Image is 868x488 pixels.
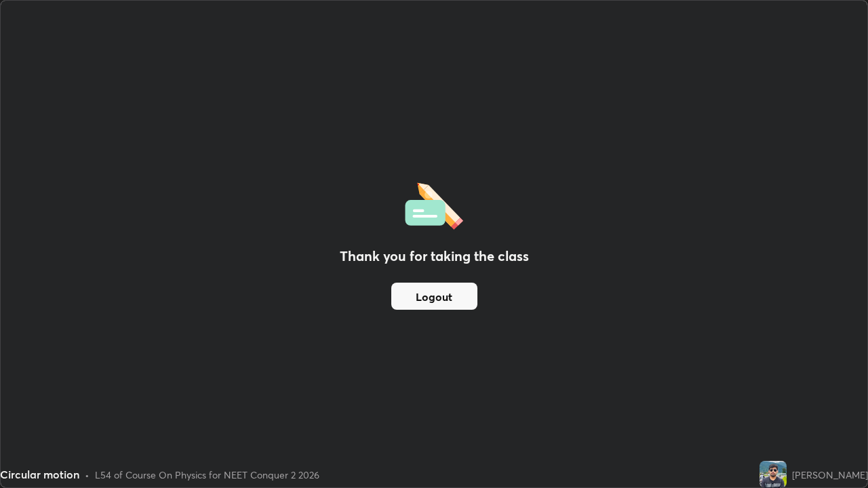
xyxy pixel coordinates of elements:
[405,178,463,230] img: offlineFeedback.1438e8b3.svg
[792,468,868,482] div: [PERSON_NAME]
[759,461,787,488] img: b94a4ccbac2546dc983eb2139155ff30.jpg
[95,468,319,482] div: L54 of Course On Physics for NEET Conquer 2 2026
[340,246,529,266] h2: Thank you for taking the class
[85,468,90,482] div: •
[391,283,477,310] button: Logout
